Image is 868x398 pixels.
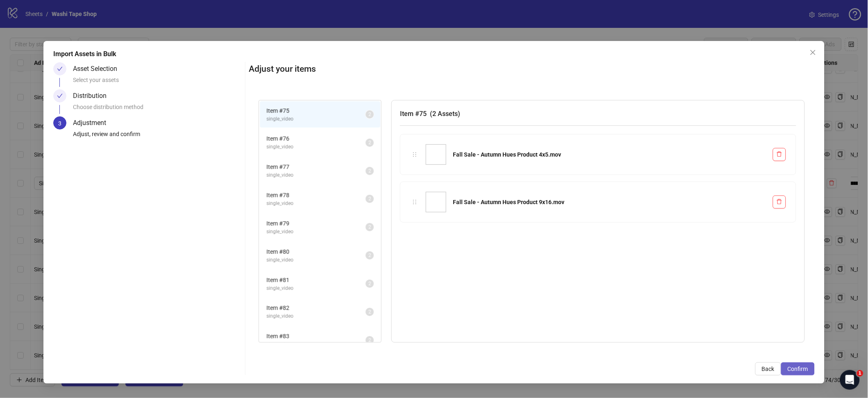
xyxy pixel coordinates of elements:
[266,303,366,312] span: Item # 82
[266,332,366,341] span: Item # 83
[73,130,242,143] div: Adjust, review and confirm
[266,312,366,320] span: single_video
[266,284,366,292] span: single_video
[410,198,419,207] div: holder
[266,200,366,207] span: single_video
[266,106,366,115] span: Item # 75
[366,336,374,344] sup: 2
[777,151,782,157] span: delete
[426,192,446,212] img: Fall Sale - Autumn Hues Product 9x16.mov
[781,362,815,375] button: Confirm
[57,93,63,99] span: check
[266,275,366,284] span: Item # 81
[73,89,113,102] div: Distribution
[430,110,460,118] span: ( 2 Assets )
[368,168,371,174] span: 2
[266,247,366,256] span: Item # 80
[266,162,366,171] span: Item # 77
[368,224,371,230] span: 2
[366,110,374,118] sup: 2
[840,370,860,390] iframe: Intercom live chat
[368,252,371,258] span: 2
[266,143,366,151] span: single_video
[368,337,371,343] span: 2
[453,198,766,207] div: Fall Sale - Autumn Hues Product 9x16.mov
[453,150,766,159] div: Fall Sale - Autumn Hues Product 4x5.mov
[410,150,419,159] div: holder
[366,167,374,175] sup: 2
[412,199,418,205] span: holder
[368,140,371,146] span: 2
[366,251,374,259] sup: 2
[53,49,815,59] div: Import Assets in Bulk
[57,66,63,72] span: check
[366,139,374,147] sup: 2
[368,196,371,202] span: 2
[412,152,418,157] span: holder
[773,196,786,209] button: Delete
[366,195,374,203] sup: 2
[58,120,61,127] span: 3
[266,191,366,200] span: Item # 78
[266,171,366,179] span: single_video
[810,49,816,56] span: close
[249,62,815,76] h2: Adjust your items
[266,219,366,228] span: Item # 79
[368,309,371,315] span: 2
[266,228,366,236] span: single_video
[777,199,782,205] span: delete
[368,111,371,117] span: 2
[755,362,781,375] button: Back
[857,370,863,377] span: 1
[366,280,374,288] sup: 2
[266,341,366,348] span: single_video
[266,256,366,264] span: single_video
[73,116,113,130] div: Adjustment
[266,115,366,123] span: single_video
[368,281,371,287] span: 2
[73,102,242,116] div: Choose distribution method
[366,223,374,231] sup: 2
[807,46,820,59] button: Close
[266,134,366,143] span: Item # 76
[400,109,796,119] h3: Item # 75
[73,75,242,89] div: Select your assets
[73,62,124,75] div: Asset Selection
[788,366,808,372] span: Confirm
[426,144,446,165] img: Fall Sale - Autumn Hues Product 4x5.mov
[366,308,374,316] sup: 2
[773,148,786,161] button: Delete
[762,366,775,372] span: Back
